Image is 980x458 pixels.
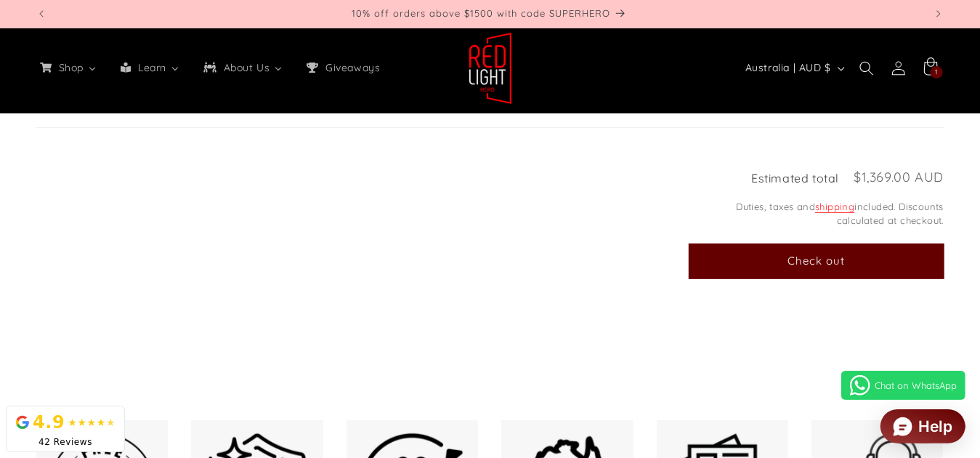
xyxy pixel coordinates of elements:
span: 1 [936,66,939,79]
span: Learn [135,61,168,74]
button: Australia | AUD $ [737,55,851,82]
span: Australia | AUD $ [745,60,831,76]
div: Help [918,419,952,434]
button: Check out [689,244,944,278]
span: 10% off orders above $1500 with code SUPERHERO [352,7,610,19]
h2: Estimated total [751,172,839,184]
span: Shop [56,61,85,74]
summary: Search [851,52,883,84]
span: Chat on WhatsApp [875,379,957,391]
a: shipping [815,201,854,212]
small: Duties, taxes and included. Discounts calculated at checkout. [689,200,944,228]
a: Red Light Hero [463,26,517,110]
a: Chat on WhatsApp [841,371,965,400]
a: Shop [28,52,108,83]
span: About Us [221,61,272,74]
span: Giveaways [323,61,381,74]
p: $1,369.00 AUD [854,171,944,184]
img: Red Light Hero [469,32,512,105]
img: widget icon [894,417,912,436]
a: Giveaways [294,52,390,83]
a: About Us [191,52,294,83]
a: Learn [108,52,191,83]
iframe: PayPal-paypal [689,307,944,338]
